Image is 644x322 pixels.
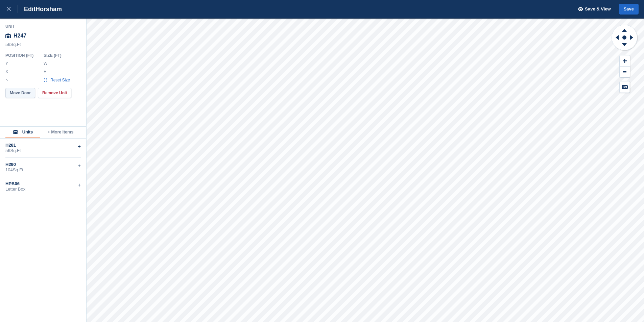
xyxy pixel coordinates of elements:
[585,6,611,13] span: Save & View
[5,24,81,29] div: Unit
[78,143,81,151] div: +
[5,181,81,187] div: HPB06
[5,143,81,148] div: H281
[6,78,8,81] img: angle-icn.0ed2eb85.svg
[5,42,81,51] div: 56Sq.Ft
[5,139,81,158] div: H28156Sq.Ft+
[38,88,71,98] button: Remove Unit
[5,162,81,167] div: H290
[44,53,73,58] div: Size ( FT )
[5,127,40,138] button: Units
[78,181,81,189] div: +
[620,55,630,67] button: Zoom In
[5,69,9,74] label: X
[44,69,47,74] label: H
[5,53,38,58] div: Position ( FT )
[5,187,81,192] div: Letter Box
[5,148,81,153] div: 56Sq.Ft
[619,4,639,15] button: Save
[18,5,62,13] div: Edit Horsham
[620,81,630,93] button: Keyboard Shortcuts
[5,158,81,177] div: H290104Sq.Ft+
[5,177,81,196] div: HPB06Letter Box+
[5,167,81,173] div: 104Sq.Ft
[574,4,611,15] button: Save & View
[78,162,81,170] div: +
[5,61,9,66] label: Y
[5,88,35,98] button: Move Door
[44,61,47,66] label: W
[40,127,81,138] button: + More Items
[50,77,70,83] span: Reset Size
[5,30,81,42] div: H247
[620,67,630,78] button: Zoom Out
